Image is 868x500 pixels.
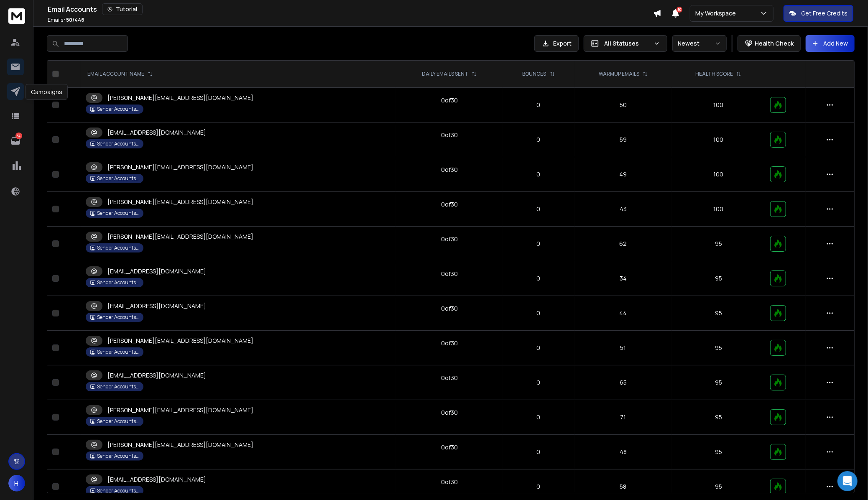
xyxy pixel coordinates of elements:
[508,309,569,317] p: 0
[677,7,682,13] span: 50
[87,71,153,77] div: EMAIL ACCOUNT NAME
[672,296,765,331] td: 95
[837,471,858,491] div: Open Intercom Messenger
[441,443,458,452] div: 0 of 30
[441,131,458,139] div: 0 of 30
[107,371,206,380] p: [EMAIL_ADDRESS][DOMAIN_NAME]
[574,192,672,227] td: 43
[48,17,84,23] p: Emails :
[8,475,25,492] button: H
[97,487,139,494] p: Sender Accounts Warmup
[97,453,139,459] p: Sender Accounts Warmup
[508,413,569,421] p: 0
[806,35,855,52] button: Add New
[508,448,569,456] p: 0
[97,383,139,390] p: Sender Accounts Warmup
[695,9,739,18] p: My Workspace
[441,408,458,417] div: 0 of 30
[107,198,253,206] p: [PERSON_NAME][EMAIL_ADDRESS][DOMAIN_NAME]
[66,16,84,23] span: 50 / 446
[508,170,569,179] p: 0
[534,35,579,52] button: Export
[97,106,139,112] p: Sender Accounts Warmup
[107,406,253,414] p: [PERSON_NAME][EMAIL_ADDRESS][DOMAIN_NAME]
[107,337,253,345] p: [PERSON_NAME][EMAIL_ADDRESS][DOMAIN_NAME]
[574,365,672,400] td: 65
[107,128,206,137] p: [EMAIL_ADDRESS][DOMAIN_NAME]
[107,163,253,171] p: [PERSON_NAME][EMAIL_ADDRESS][DOMAIN_NAME]
[574,331,672,365] td: 51
[508,274,569,283] p: 0
[672,261,765,296] td: 95
[784,5,853,22] button: Get Free Credits
[441,374,458,382] div: 0 of 30
[97,279,139,286] p: Sender Accounts Warmup
[107,94,253,102] p: [PERSON_NAME][EMAIL_ADDRESS][DOMAIN_NAME]
[738,35,801,52] button: Health Check
[755,39,794,48] p: Health Check
[7,133,24,149] a: 34
[107,475,206,484] p: [EMAIL_ADDRESS][DOMAIN_NAME]
[801,9,848,18] p: Get Free Credits
[107,267,206,276] p: [EMAIL_ADDRESS][DOMAIN_NAME]
[441,270,458,278] div: 0 of 30
[48,3,653,15] div: Email Accounts
[672,122,765,157] td: 100
[441,96,458,105] div: 0 of 30
[15,133,22,139] p: 34
[422,71,468,77] p: DAILY EMAILS SENT
[508,378,569,387] p: 0
[97,245,139,251] p: Sender Accounts Warmup
[107,441,253,449] p: [PERSON_NAME][EMAIL_ADDRESS][DOMAIN_NAME]
[672,192,765,227] td: 100
[97,210,139,217] p: Sender Accounts Warmup
[695,71,733,77] p: HEALTH SCORE
[672,400,765,435] td: 95
[441,478,458,486] div: 0 of 30
[508,240,569,248] p: 0
[599,71,639,77] p: WARMUP EMAILS
[97,314,139,321] p: Sender Accounts Warmup
[97,140,139,147] p: Sender Accounts Warmup
[574,227,672,261] td: 62
[441,304,458,313] div: 0 of 30
[574,122,672,157] td: 59
[672,365,765,400] td: 95
[441,166,458,174] div: 0 of 30
[441,339,458,347] div: 0 of 30
[441,235,458,243] div: 0 of 30
[508,101,569,109] p: 0
[107,232,253,241] p: [PERSON_NAME][EMAIL_ADDRESS][DOMAIN_NAME]
[97,349,139,355] p: Sender Accounts Warmup
[672,35,727,52] button: Newest
[508,482,569,491] p: 0
[672,227,765,261] td: 95
[97,175,139,182] p: Sender Accounts Warmup
[574,400,672,435] td: 71
[26,84,68,100] div: Campaigns
[97,418,139,425] p: Sender Accounts Warmup
[574,296,672,331] td: 44
[672,331,765,365] td: 95
[574,88,672,122] td: 50
[672,435,765,469] td: 95
[574,435,672,469] td: 48
[508,135,569,144] p: 0
[441,200,458,209] div: 0 of 30
[604,39,650,48] p: All Statuses
[107,302,206,310] p: [EMAIL_ADDRESS][DOMAIN_NAME]
[102,3,143,15] button: Tutorial
[508,344,569,352] p: 0
[574,157,672,192] td: 49
[574,261,672,296] td: 34
[672,88,765,122] td: 100
[672,157,765,192] td: 100
[523,71,546,77] p: BOUNCES
[508,205,569,213] p: 0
